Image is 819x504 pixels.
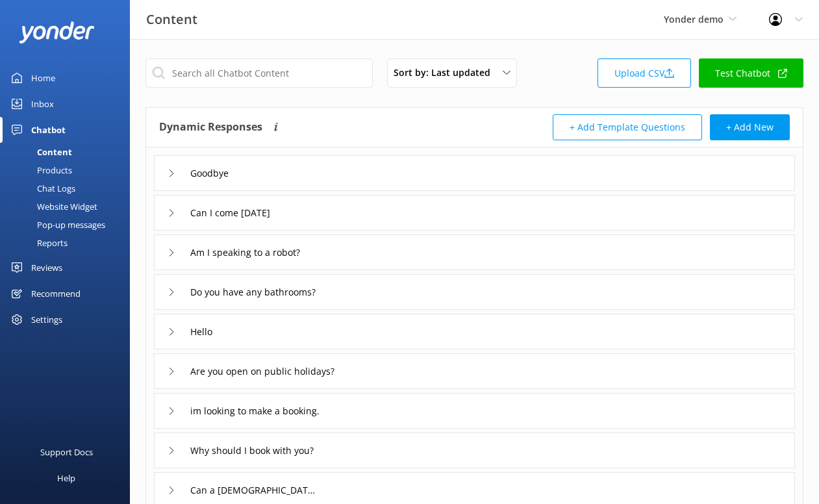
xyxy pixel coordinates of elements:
img: yonder-white-logo.png [19,21,94,43]
div: Home [31,65,55,91]
a: Reports [8,234,130,252]
div: Chatbot [31,117,66,143]
a: Website Widget [8,197,130,216]
a: Test Chatbot [699,58,803,88]
a: Products [8,161,130,179]
input: Search all Chatbot Content [145,58,373,88]
div: Recommend [31,281,81,307]
div: Settings [31,307,62,333]
div: Products [8,161,72,179]
button: + Add New [710,114,790,140]
h3: Content [146,9,197,30]
a: Pop-up messages [8,216,130,234]
div: Inbox [31,91,54,117]
span: Yonder demo [664,13,724,25]
div: Website Widget [8,197,97,216]
div: Reviews [31,255,62,281]
div: Chat Logs [8,179,75,197]
button: + Add Template Questions [553,114,702,140]
h4: Dynamic Responses [159,114,262,140]
a: Upload CSV [598,58,691,88]
div: Content [8,143,72,161]
a: Content [8,143,130,161]
div: Reports [8,234,68,252]
div: Pop-up messages [8,216,105,234]
div: Help [57,465,75,491]
div: Support Docs [40,439,93,465]
span: Sort by: Last updated [394,66,498,80]
a: Chat Logs [8,179,130,197]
